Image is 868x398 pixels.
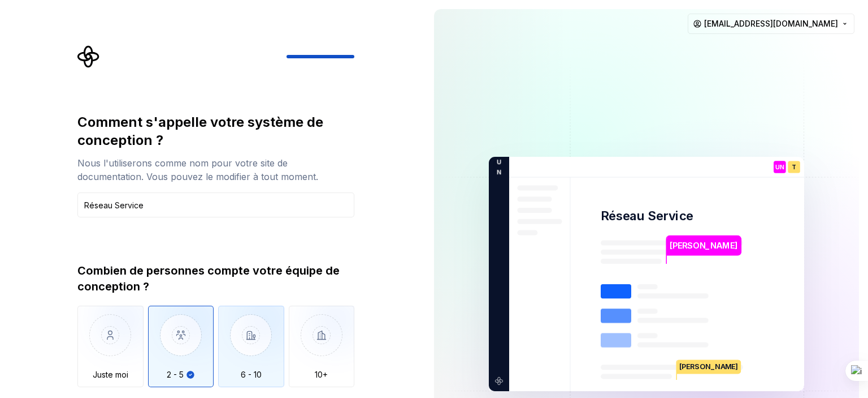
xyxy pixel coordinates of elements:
font: Comment s'appelle votre système de conception ? [77,114,323,148]
button: [EMAIL_ADDRESS][DOMAIN_NAME] [688,14,854,34]
font: T [792,163,796,171]
font: [PERSON_NAME] [679,362,738,371]
font: [EMAIL_ADDRESS][DOMAIN_NAME] [704,19,838,28]
font: UN [775,163,784,171]
font: Combien de personnes compte votre équipe de conception ? [77,264,340,293]
font: UN [497,157,501,176]
font: Réseau Service [601,208,693,223]
input: Nom du système de conception [77,192,354,217]
font: [PERSON_NAME] [670,241,737,251]
svg: Logo Supernova [77,45,100,68]
font: Nous l'utiliserons comme nom pour votre site de documentation. Vous pouvez le modifier à tout mom... [77,157,318,182]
